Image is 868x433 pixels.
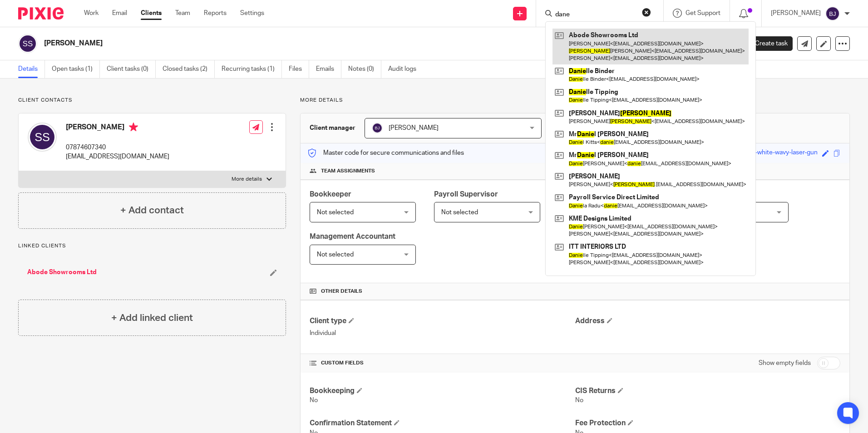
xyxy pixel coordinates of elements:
a: Clients [141,9,162,18]
p: [PERSON_NAME] [771,9,821,18]
h4: Fee Protection [575,418,840,428]
span: Not selected [441,209,478,216]
p: 07874607340 [66,143,169,152]
i: Primary [129,123,138,132]
a: Notes (0) [348,60,381,78]
span: Other details [321,288,362,295]
span: Not selected [317,209,354,216]
span: No [310,397,318,403]
p: More details [232,176,262,183]
label: Show empty fields [759,359,811,368]
h4: Client type [310,316,575,326]
span: Management Accountant [310,233,395,240]
a: Team [175,9,190,18]
span: Not selected [317,251,354,258]
img: svg%3E [18,34,37,53]
h2: [PERSON_NAME] [44,39,590,48]
h4: CIS Returns [575,386,840,396]
a: Open tasks (1) [52,60,100,78]
img: Pixie [18,7,64,20]
h4: CUSTOM FIELDS [310,359,575,367]
a: Emails [316,60,341,78]
span: [PERSON_NAME] [389,125,439,131]
a: Create task [740,36,793,51]
p: Linked clients [18,242,286,250]
a: Closed tasks (2) [163,60,215,78]
h3: Client manager [310,123,355,133]
span: Bookkeeper [310,191,351,198]
a: Client tasks (0) [107,60,156,78]
button: Clear [642,8,651,17]
span: No [575,397,583,403]
p: Individual [310,329,575,338]
p: Master code for secure communications and files [307,148,464,157]
a: Details [18,60,45,78]
p: [EMAIL_ADDRESS][DOMAIN_NAME] [66,152,169,161]
h4: + Add contact [120,203,184,217]
span: Team assignments [321,167,375,175]
a: Email [112,9,127,18]
a: Files [289,60,309,78]
span: Get Support [686,10,720,16]
a: Recurring tasks (1) [222,60,282,78]
h4: [PERSON_NAME] [66,123,169,134]
a: Audit logs [388,60,423,78]
input: Search [554,11,636,19]
span: Payroll Supervisor [434,191,498,198]
h4: Bookkeeping [310,386,575,396]
div: magnetic-white-wavy-laser-gun [728,148,818,158]
h4: Confirmation Statement [310,418,575,428]
a: Reports [204,9,227,18]
p: Client contacts [18,97,286,104]
a: Work [84,9,99,18]
a: Abode Showrooms Ltd [27,268,97,277]
h4: Address [575,316,840,326]
img: svg%3E [28,123,57,152]
h4: + Add linked client [111,311,193,325]
img: svg%3E [825,6,840,21]
a: Settings [240,9,264,18]
img: svg%3E [372,123,383,133]
p: More details [300,97,850,104]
